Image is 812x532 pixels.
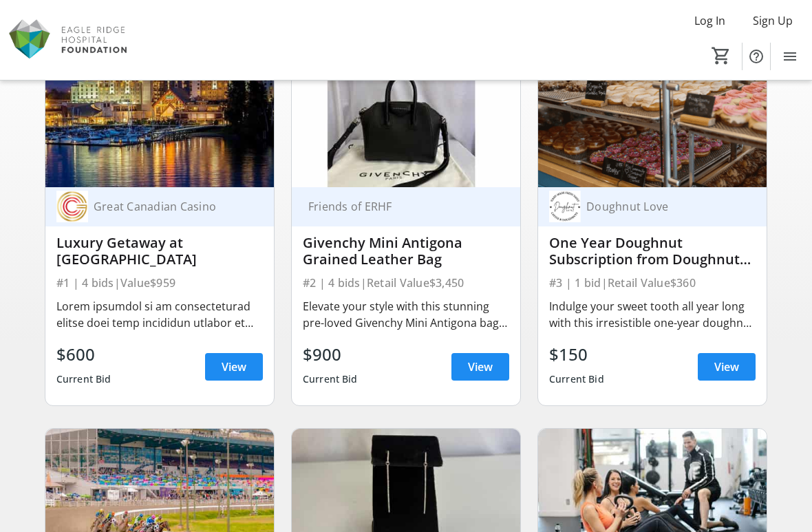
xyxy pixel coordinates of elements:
[303,273,509,292] div: #2 | 4 bids | Retail Value $3,450
[709,43,734,68] button: Cart
[303,235,509,268] div: Givenchy Mini Antigona Grained Leather Bag
[56,367,111,392] div: Current Bid
[205,353,263,381] a: View
[222,359,246,375] span: View
[742,43,770,70] button: Help
[549,191,581,222] img: Doughnut Love
[549,298,756,331] div: Indulge your sweet tooth all year long with this irresistible one-year doughnut subscription from...
[303,342,358,367] div: $900
[549,367,604,392] div: Current Bid
[581,200,739,213] div: Doughnut Love
[451,353,509,381] a: View
[549,342,604,367] div: $150
[698,353,756,381] a: View
[8,6,131,74] img: Eagle Ridge Hospital Foundation's Logo
[292,58,520,187] img: Givenchy Mini Antigona Grained Leather Bag
[56,298,263,331] div: Lorem ipsumdol si am consecteturad elitse doei temp incididun utlabor et Dolor Magn Aliqua Enimad...
[88,200,246,213] div: Great Canadian Casino
[56,235,263,268] div: Luxury Getaway at [GEOGRAPHIC_DATA]
[468,359,493,375] span: View
[56,273,263,292] div: #1 | 4 bids | Value $959
[549,235,756,268] div: One Year Doughnut Subscription from Doughnut Love
[45,58,274,187] img: Luxury Getaway at River Rock Casino Resort
[56,342,111,367] div: $600
[694,12,725,29] span: Log In
[303,298,509,331] div: Elevate your style with this stunning pre-loved Givenchy Mini Antigona bag, crafted from premium ...
[776,43,804,70] button: Menu
[714,359,739,375] span: View
[56,191,88,222] img: Great Canadian Casino
[303,367,358,392] div: Current Bid
[683,10,736,32] button: Log In
[753,12,793,29] span: Sign Up
[549,273,756,292] div: #3 | 1 bid | Retail Value $360
[742,10,804,32] button: Sign Up
[538,58,767,187] img: One Year Doughnut Subscription from Doughnut Love
[303,200,493,213] div: Friends of ERHF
